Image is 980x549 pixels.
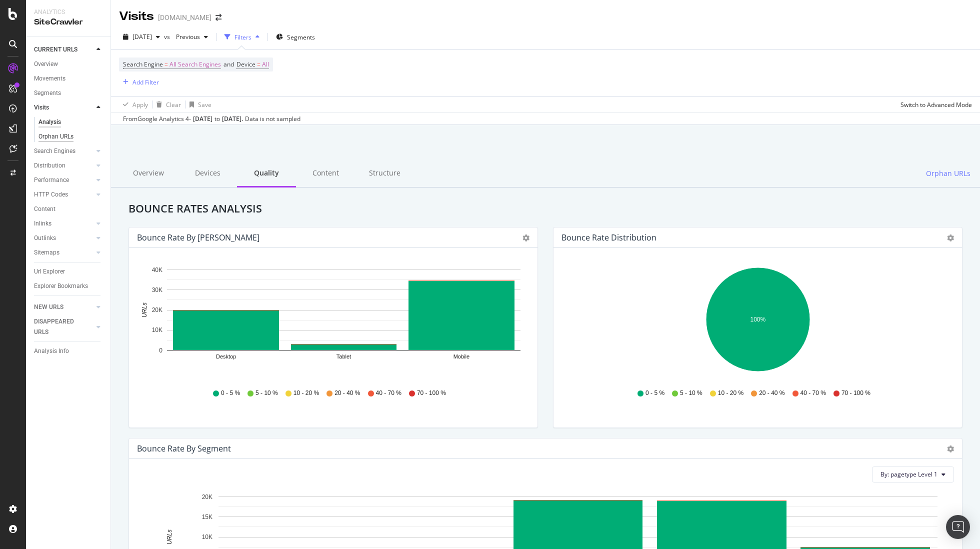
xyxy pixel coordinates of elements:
span: Orphan URLs [926,168,970,178]
span: 10 - 20 % [293,389,319,397]
div: Analysis Info [34,346,69,356]
text: 10K [202,533,212,540]
div: gear [947,234,954,241]
a: Movements [34,73,103,84]
a: CURRENT URLS [34,44,93,55]
span: 5 - 10 % [255,389,278,397]
span: 20 - 40 % [759,389,784,397]
div: A chart. [137,263,529,379]
text: 40K [152,266,162,273]
div: From Google Analytics 4 - to Data is not sampled [123,114,300,123]
div: Explorer Bookmarks [34,281,88,291]
a: Content [34,204,103,214]
a: Segments [34,88,103,98]
div: Analysis [38,117,61,127]
text: URLs [141,302,148,317]
text: 15K [202,513,212,520]
div: gear [947,445,954,452]
span: 10 - 20 % [718,389,743,397]
span: Device [236,60,255,68]
text: 20K [152,306,162,313]
a: Search Engines [34,146,93,156]
div: Filters [234,33,251,41]
text: Mobile [453,353,469,359]
div: Quality [237,160,296,187]
div: CURRENT URLS [34,44,77,55]
div: Add Filter [132,78,159,86]
span: Previous [172,32,200,41]
div: Open Intercom Messenger [946,515,970,539]
span: 5 - 10 % [680,389,702,397]
div: Visits [119,8,154,25]
span: Segments [287,33,315,41]
button: Switch to Advanced Mode [896,96,972,112]
span: 70 - 100 % [417,389,446,397]
div: Save [198,100,211,109]
div: Bounce Rate by [PERSON_NAME] [137,232,259,242]
a: NEW URLS [34,302,93,312]
span: 70 - 100 % [841,389,870,397]
span: All [262,57,269,71]
button: By: pagetype Level 1 [872,466,954,482]
a: Url Explorer [34,266,103,277]
div: arrow-right-arrow-left [215,14,221,21]
div: Structure [355,160,414,187]
a: Visits [34,102,93,113]
div: Url Explorer [34,266,65,277]
a: HTTP Codes [34,189,93,200]
span: = [257,60,260,68]
div: Segments [34,88,61,98]
button: Filters [220,29,263,45]
div: Overview [34,59,58,69]
div: Overview [119,160,178,187]
span: and [223,60,234,68]
text: Desktop [216,353,236,359]
text: 0 [159,347,162,354]
div: HTTP Codes [34,189,68,200]
span: 0 - 5 % [645,389,664,397]
span: vs [164,32,172,41]
span: 40 - 70 % [800,389,826,397]
button: Save [185,96,211,112]
div: Distribution [34,160,65,171]
button: Add Filter [119,76,159,88]
span: = [164,60,168,68]
span: 0 - 5 % [221,389,240,397]
div: Sitemaps [34,247,59,258]
div: gear [522,234,529,241]
div: [DATE] [193,114,212,123]
div: Content [34,204,55,214]
span: Search Engine [123,60,163,68]
text: 10K [152,326,162,333]
div: Orphan URLs [38,131,73,142]
button: Previous [172,29,212,45]
div: Apply [132,100,148,109]
div: Switch to Advanced Mode [900,100,972,109]
div: Bounce Rate by Segment [137,443,231,453]
button: [DATE] [119,29,164,45]
text: URLs [166,529,173,544]
a: Performance [34,175,93,185]
h2: Bounce Rates Analysis [121,202,970,214]
div: Search Engines [34,146,75,156]
div: Analytics [34,8,102,16]
a: DISAPPEARED URLS [34,316,93,337]
svg: A chart. [561,263,954,379]
span: 2025 Sep. 11th [132,32,152,41]
div: Inlinks [34,218,51,229]
div: Devices [178,160,237,187]
div: Bounce Rate distribution [561,232,656,242]
text: 20K [202,493,212,500]
text: 100% [750,316,766,323]
span: All Search Engines [169,57,221,71]
div: [DOMAIN_NAME] [158,12,211,22]
button: Clear [152,96,181,112]
a: Distribution [34,160,93,171]
div: [DATE] . [222,114,243,123]
span: 40 - 70 % [376,389,401,397]
div: Content [296,160,355,187]
div: Clear [166,100,181,109]
div: Performance [34,175,69,185]
text: Tablet [336,353,351,359]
